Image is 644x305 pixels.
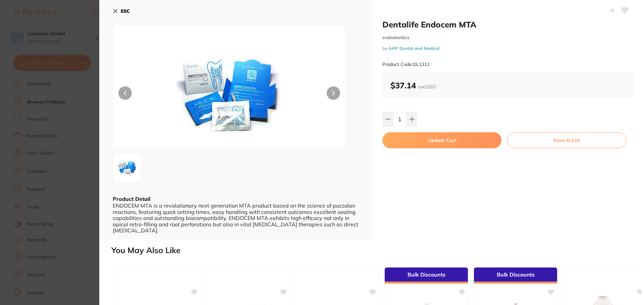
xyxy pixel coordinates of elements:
[418,84,436,90] span: excl. GST
[382,46,633,51] small: by
[113,5,130,17] button: ESC
[382,62,430,67] small: Product Code: DL1311
[474,268,557,284] div: Bulk Discounts
[113,203,358,233] div: ENDOCEM MTA is a revolutionary next generation MTA product based on the science of pozzolan react...
[115,156,139,180] img: MA
[121,8,130,14] b: ESC
[382,19,633,29] h2: Dentalife Endocem MTA
[111,246,641,255] h2: You May Also Like
[390,80,436,90] b: $37.14
[382,132,501,148] button: Update Cart
[160,42,299,148] img: MA
[385,268,468,284] div: Bulk Discounts
[113,196,150,202] b: Product Detail
[382,35,633,41] small: endodontics
[388,46,439,51] a: AHP Dental and Medical
[507,132,626,148] button: Save to List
